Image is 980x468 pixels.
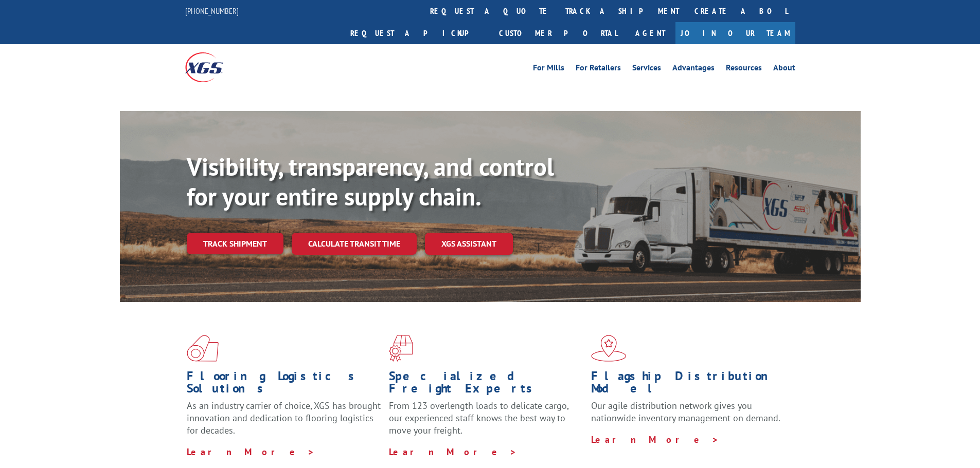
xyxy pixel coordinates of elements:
[591,370,786,400] h1: Flagship Distribution Model
[187,446,315,458] a: Learn More >
[425,233,513,255] a: XGS ASSISTANT
[389,400,583,445] p: From 123 overlength loads to delicate cargo, our experienced staff knows the best way to move you...
[726,64,762,75] a: Resources
[632,64,661,75] a: Services
[389,335,413,362] img: xgs-icon-focused-on-flooring-red
[187,370,381,400] h1: Flooring Logistics Solutions
[389,446,517,458] a: Learn More >
[773,64,795,75] a: About
[389,370,583,400] h1: Specialized Freight Experts
[591,335,627,362] img: xgs-icon-flagship-distribution-model-red
[625,22,675,44] a: Agent
[187,151,554,212] b: Visibility, transparency, and control for your entire supply chain.
[491,22,625,44] a: Customer Portal
[187,233,283,254] a: Track shipment
[591,400,780,424] span: Our agile distribution network gives you nationwide inventory management on demand.
[185,6,239,16] a: [PHONE_NUMBER]
[533,64,564,75] a: For Mills
[672,64,715,75] a: Advantages
[591,434,719,445] a: Learn More >
[292,233,417,255] a: Calculate transit time
[187,335,219,362] img: xgs-icon-total-supply-chain-intelligence-red
[187,400,381,436] span: As an industry carrier of choice, XGS has brought innovation and dedication to flooring logistics...
[675,22,795,44] a: Join Our Team
[343,22,491,44] a: Request a pickup
[576,64,621,75] a: For Retailers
